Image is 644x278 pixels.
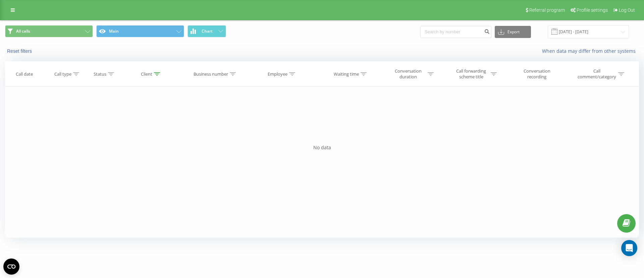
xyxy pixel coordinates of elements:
span: Profile settings [577,7,608,13]
div: Call date [16,71,33,77]
span: Referral program [529,7,565,13]
button: Main [96,25,184,37]
span: All calls [16,29,30,34]
div: Call comment/category [577,68,616,80]
button: Chart [187,25,226,37]
div: Conversation duration [390,68,426,80]
div: Business number [194,71,228,77]
div: No data [5,144,639,151]
span: Chart [202,29,213,34]
div: Open Intercom Messenger [621,240,637,256]
div: Conversation recording [515,68,559,80]
input: Search by number [420,26,491,38]
div: Client [141,71,152,77]
button: Open CMP widget [3,259,19,275]
button: All calls [5,25,93,37]
div: Call forwarding scheme title [453,68,489,80]
a: When data may differ from other systems [542,48,639,54]
button: Reset filters [5,48,35,54]
div: Employee [268,71,287,77]
div: Status [94,71,106,77]
div: Waiting time [334,71,359,77]
div: Call type [54,71,71,77]
button: Export [495,26,531,38]
span: Log Out [619,7,635,13]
